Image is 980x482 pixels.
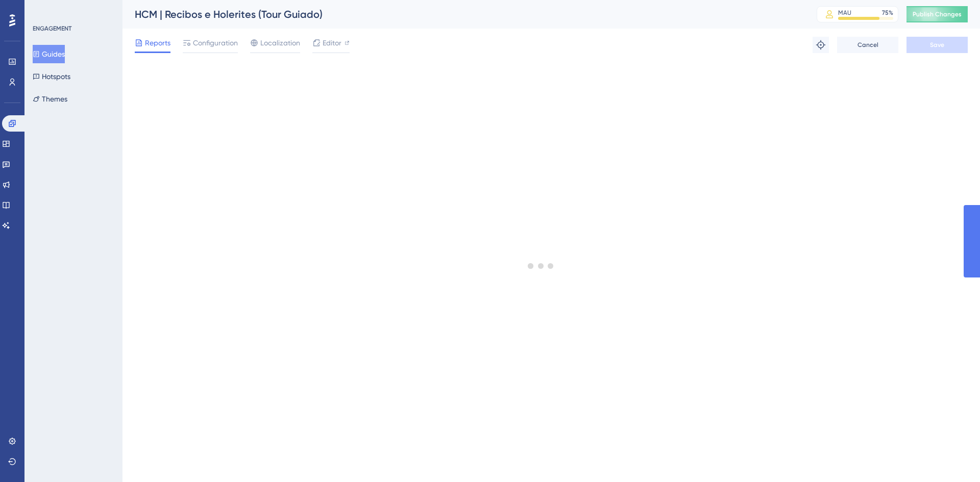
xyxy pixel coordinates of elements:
span: Configuration [193,37,238,49]
button: Hotspots [33,67,70,86]
div: 75 % [882,9,893,17]
div: MAU [838,9,851,17]
span: Localization [260,37,300,49]
span: Editor [323,37,341,49]
div: ENGAGEMENT [33,24,71,33]
button: Publish Changes [906,6,968,22]
span: Save [930,41,944,49]
span: Reports [145,37,170,49]
button: Cancel [837,37,898,53]
div: HCM | Recibos e Holerites (Tour Guiado) [135,7,791,21]
iframe: UserGuiding AI Assistant Launcher [937,442,968,472]
button: Themes [33,90,67,108]
button: Save [906,37,968,53]
button: Guides [33,45,65,63]
span: Cancel [857,41,878,49]
span: Publish Changes [913,10,962,18]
